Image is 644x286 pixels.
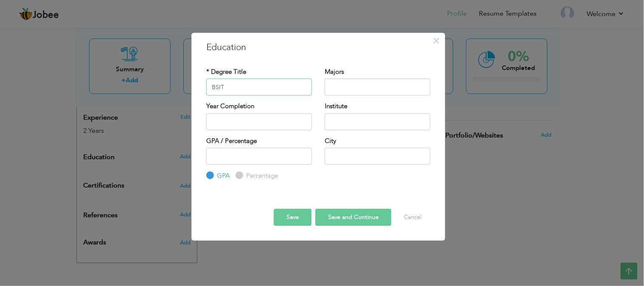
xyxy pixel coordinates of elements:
button: Cancel [395,209,430,226]
label: Majors [325,67,344,76]
div: Add your educational degree. [83,149,191,165]
label: Year Completion [206,102,254,111]
h3: Education [206,41,430,54]
label: Percentage [244,171,278,180]
label: City [325,137,336,146]
label: Institute [325,102,347,111]
button: Close [430,34,443,48]
label: GPA / Percentage [206,137,257,146]
label: GPA [215,171,230,180]
label: * Degree Title [206,67,246,76]
button: Save [274,209,312,226]
button: Save and Continue [315,209,391,226]
span: × [433,33,440,48]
